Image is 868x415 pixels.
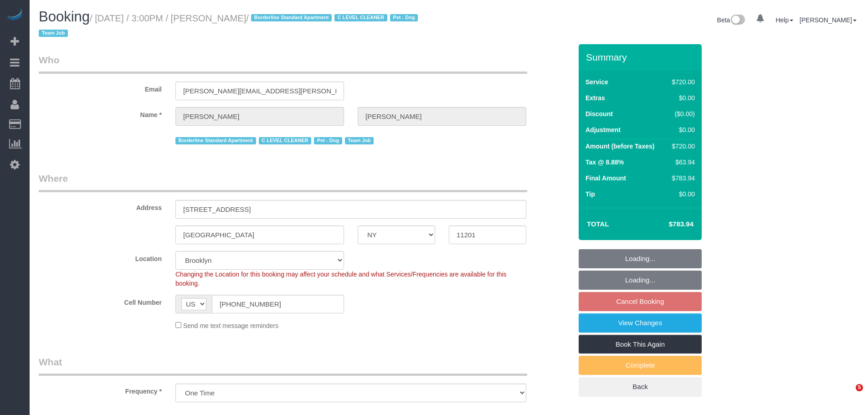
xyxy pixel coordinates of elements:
span: Team Job [345,137,374,144]
label: Location [32,251,169,263]
div: ($0.00) [668,109,695,118]
h4: $783.94 [642,220,693,228]
legend: What [39,355,527,376]
a: Help [776,16,793,24]
label: Service [586,77,608,87]
label: Name * [32,107,169,119]
span: Pet - Dog [390,14,418,21]
input: Last Name [358,107,526,126]
a: View Changes [579,313,702,333]
span: C LEVEL CLEANER [334,14,387,21]
label: Email [32,82,169,94]
span: Borderline Standard Apartment [175,137,256,144]
span: Booking [39,9,90,25]
input: Email [175,82,344,100]
span: Send me text message reminders [183,322,278,329]
div: $720.00 [668,77,695,87]
span: 5 [856,384,863,391]
strong: Total [587,220,609,228]
legend: Where [39,172,527,192]
label: Tax @ 8.88% [586,158,624,167]
h3: Summary [586,52,697,62]
div: $0.00 [668,125,695,134]
label: Tip [586,190,595,199]
span: Pet - Dog [314,137,342,144]
label: Adjustment [586,125,621,134]
img: Automaid Logo [5,9,24,22]
a: Back [579,377,702,396]
img: New interface [730,15,745,26]
input: First Name [175,107,344,126]
div: $720.00 [668,142,695,151]
input: Cell Number [212,295,344,313]
span: Team Job [39,30,68,37]
span: Borderline Standard Apartment [251,14,332,21]
span: Changing the Location for this booking may affect your schedule and what Services/Frequencies are... [175,271,507,287]
label: Extras [586,93,605,102]
div: $63.94 [668,158,695,167]
input: City [175,225,344,244]
label: Discount [586,109,613,118]
input: Zip Code [449,225,526,244]
legend: Who [39,53,527,74]
a: Beta [717,16,745,24]
label: Amount (before Taxes) [586,142,654,151]
div: $0.00 [668,190,695,199]
div: $0.00 [668,93,695,102]
label: Cell Number [32,295,169,307]
label: Final Amount [586,174,626,183]
small: / [DATE] / 3:00PM / [PERSON_NAME] [39,13,421,39]
label: Frequency * [32,384,169,396]
div: $783.94 [668,174,695,183]
a: [PERSON_NAME] [800,16,857,24]
span: C LEVEL CLEANER [259,137,312,144]
a: Book This Again [579,335,702,354]
label: Address [32,200,169,212]
iframe: Intercom live chat [837,384,859,406]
